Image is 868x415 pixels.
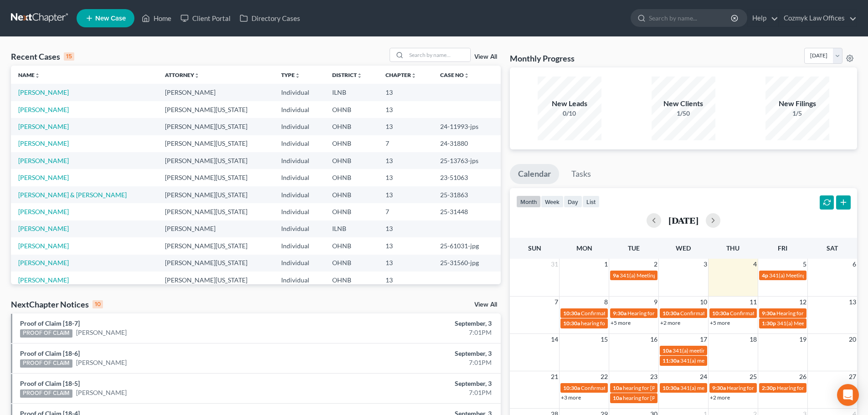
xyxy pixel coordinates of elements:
[680,384,768,391] span: 341(a) meeting for [PERSON_NAME]
[649,371,658,382] span: 23
[848,297,857,307] span: 13
[652,109,715,118] div: 1/50
[20,389,72,398] div: PROOF OF CLAIM
[433,186,501,203] td: 25-31863
[378,101,432,118] td: 13
[325,101,378,118] td: OHNB
[653,297,658,307] span: 9
[18,191,127,199] a: [PERSON_NAME] & [PERSON_NAME]
[378,84,432,101] td: 13
[274,220,325,237] td: Individual
[603,259,609,270] span: 1
[440,72,469,78] a: Case Nounfold_more
[433,135,501,152] td: 24-31880
[712,310,729,317] span: 10:30a
[710,319,730,326] a: +5 more
[433,203,501,220] td: 25-31448
[563,310,580,317] span: 10:30a
[699,334,708,345] span: 17
[433,169,501,186] td: 23-51063
[660,319,680,326] a: +2 more
[340,319,492,328] div: September, 3
[649,334,658,345] span: 16
[581,320,651,327] span: hearing for [PERSON_NAME]
[158,84,273,101] td: [PERSON_NAME]
[18,157,69,164] a: [PERSON_NAME]
[802,259,807,270] span: 5
[340,379,492,388] div: September, 3
[628,244,640,252] span: Tue
[561,394,581,401] a: +3 more
[378,220,432,237] td: 13
[613,384,622,391] span: 10a
[848,371,857,382] span: 27
[325,220,378,237] td: ILNB
[510,53,575,64] h3: Monthly Progress
[550,371,559,382] span: 21
[778,244,787,252] span: Fri
[668,215,699,225] h2: [DATE]
[600,371,609,382] span: 22
[385,72,416,78] a: Chapterunfold_more
[464,73,469,78] i: unfold_more
[538,98,601,109] div: New Leads
[378,272,432,288] td: 13
[550,334,559,345] span: 14
[158,169,273,186] td: [PERSON_NAME][US_STATE]
[20,329,72,338] div: PROOF OF CLAIM
[474,302,497,308] a: View All
[528,244,541,252] span: Sun
[18,276,69,284] a: [PERSON_NAME]
[18,88,69,96] a: [PERSON_NAME]
[340,349,492,358] div: September, 3
[18,106,69,113] a: [PERSON_NAME]
[710,394,730,401] a: +2 more
[378,186,432,203] td: 13
[627,310,699,317] span: Hearing for [PERSON_NAME]
[779,10,857,26] a: Cozmyk Law Offices
[18,123,69,130] a: [PERSON_NAME]
[357,73,362,78] i: unfold_more
[676,244,691,252] span: Wed
[798,297,807,307] span: 12
[550,259,559,270] span: 31
[762,310,776,317] span: 9:30a
[20,379,80,387] a: Proof of Claim [18-5]
[158,272,273,288] td: [PERSON_NAME][US_STATE]
[95,15,126,22] span: New Case
[680,310,785,317] span: Confirmation Hearing for [PERSON_NAME]
[18,174,69,181] a: [PERSON_NAME]
[730,310,834,317] span: Confirmation Hearing for [PERSON_NAME]
[611,319,631,326] a: +5 more
[18,259,69,266] a: [PERSON_NAME]
[510,164,559,184] a: Calendar
[325,255,378,272] td: OHNB
[613,395,622,401] span: 10a
[325,237,378,254] td: OHNB
[332,72,362,78] a: Districtunfold_more
[563,384,580,391] span: 10:30a
[474,54,497,60] a: View All
[837,384,859,406] div: Open Intercom Messenger
[712,384,726,391] span: 9:30a
[603,297,609,307] span: 8
[274,186,325,203] td: Individual
[623,395,693,401] span: hearing for [PERSON_NAME]
[274,135,325,152] td: Individual
[433,118,501,135] td: 24-11993-jps
[325,84,378,101] td: ILNB
[92,300,103,308] div: 10
[762,272,768,279] span: 4p
[433,152,501,169] td: 25-13763-jps
[158,237,273,254] td: [PERSON_NAME][US_STATE]
[378,255,432,272] td: 13
[663,347,672,354] span: 10a
[325,169,378,186] td: OHNB
[703,259,708,270] span: 3
[378,118,432,135] td: 13
[18,242,69,250] a: [PERSON_NAME]
[11,51,74,62] div: Recent Cases
[325,186,378,203] td: OHNB
[76,388,127,397] a: [PERSON_NAME]
[20,319,80,327] a: Proof of Claim [18-7]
